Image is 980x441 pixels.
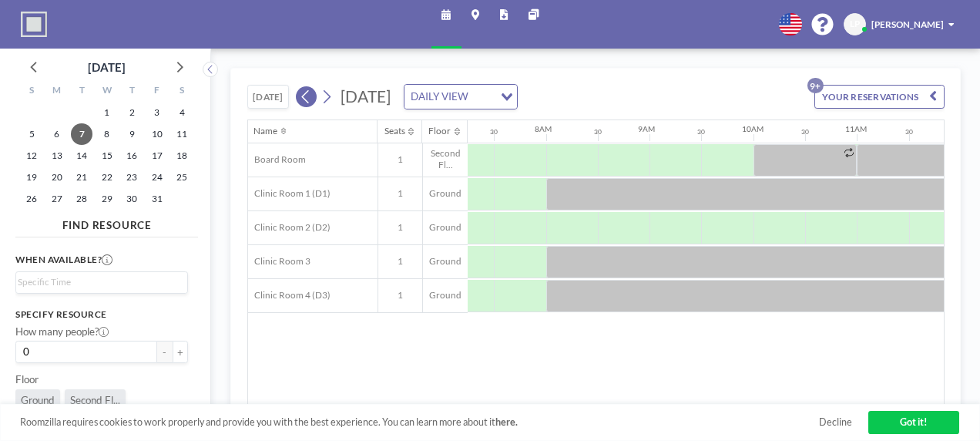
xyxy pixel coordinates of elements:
[146,188,168,210] span: Friday, October 31, 2025
[96,167,118,188] span: Wednesday, October 22, 2025
[71,167,92,188] span: Tuesday, October 21, 2025
[88,56,126,78] div: [DATE]
[253,126,277,137] div: Name
[21,123,42,145] span: Sunday, October 5, 2025
[96,102,118,123] span: Wednesday, October 1, 2025
[21,167,42,188] span: Sunday, October 19, 2025
[16,272,187,292] div: Search for option
[807,78,823,93] p: 9+
[95,82,119,102] div: W
[495,416,518,428] a: here.
[638,124,655,134] div: 9AM
[45,82,69,102] div: M
[20,416,819,429] span: Roomzilla requires cookies to work properly and provide you with the best experience. You can lea...
[171,102,193,123] span: Saturday, October 4, 2025
[46,145,68,167] span: Monday, October 13, 2025
[157,341,173,363] button: -
[801,128,809,136] div: 30
[472,88,491,105] input: Search for option
[378,154,422,166] span: 1
[428,126,451,137] div: Floor
[15,373,39,386] label: Floor
[535,124,552,134] div: 8AM
[814,85,944,108] button: YOUR RESERVATIONS9+
[121,167,143,188] span: Thursday, October 23, 2025
[46,167,68,188] span: Monday, October 20, 2025
[868,411,959,433] a: Got it!
[121,188,143,210] span: Thursday, October 30, 2025
[850,19,860,30] span: LP
[423,148,468,170] span: Second Fl...
[96,145,118,167] span: Wednesday, October 15, 2025
[19,82,44,102] div: S
[71,123,92,145] span: Tuesday, October 7, 2025
[378,290,422,301] span: 1
[173,341,188,363] button: +
[171,145,193,167] span: Saturday, October 18, 2025
[378,222,422,234] span: 1
[248,290,331,301] span: Clinic Room 4 (D3)
[171,167,193,188] span: Saturday, October 25, 2025
[144,82,169,102] div: F
[248,256,310,268] span: Clinic Room 3
[248,154,306,166] span: Board Room
[169,82,194,102] div: S
[490,128,498,136] div: 30
[21,394,55,407] span: Ground
[423,256,468,268] span: Ground
[21,188,42,210] span: Sunday, October 26, 2025
[423,222,468,234] span: Ground
[423,290,468,301] span: Ground
[15,214,198,232] h4: FIND RESOURCE
[15,325,109,338] label: How many people?
[742,124,764,134] div: 10AM
[171,123,193,145] span: Saturday, October 11, 2025
[378,256,422,268] span: 1
[71,188,92,210] span: Tuesday, October 28, 2025
[21,12,47,38] img: organization-logo
[341,86,391,106] span: [DATE]
[384,126,405,137] div: Seats
[404,85,516,108] div: Search for option
[21,145,42,167] span: Sunday, October 12, 2025
[121,123,143,145] span: Thursday, October 9, 2025
[146,145,168,167] span: Friday, October 17, 2025
[46,188,68,210] span: Monday, October 27, 2025
[594,128,602,136] div: 30
[18,275,179,289] input: Search for option
[819,416,852,429] a: Decline
[146,167,168,188] span: Friday, October 24, 2025
[96,123,118,145] span: Wednesday, October 8, 2025
[871,19,944,30] span: [PERSON_NAME]
[408,88,471,105] span: DAILY VIEW
[121,102,143,123] span: Thursday, October 2, 2025
[248,222,331,234] span: Clinic Room 2 (D2)
[845,124,867,134] div: 11AM
[69,82,94,102] div: T
[46,123,68,145] span: Monday, October 6, 2025
[15,309,188,321] h3: Specify resource
[247,85,290,108] button: [DATE]
[146,123,168,145] span: Friday, October 10, 2025
[121,145,143,167] span: Thursday, October 16, 2025
[70,394,120,407] span: Second Fl...
[71,145,92,167] span: Tuesday, October 14, 2025
[248,188,331,200] span: Clinic Room 1 (D1)
[96,188,118,210] span: Wednesday, October 29, 2025
[423,188,468,200] span: Ground
[378,188,422,200] span: 1
[119,82,144,102] div: T
[697,128,705,136] div: 30
[146,102,168,123] span: Friday, October 3, 2025
[905,128,913,136] div: 30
